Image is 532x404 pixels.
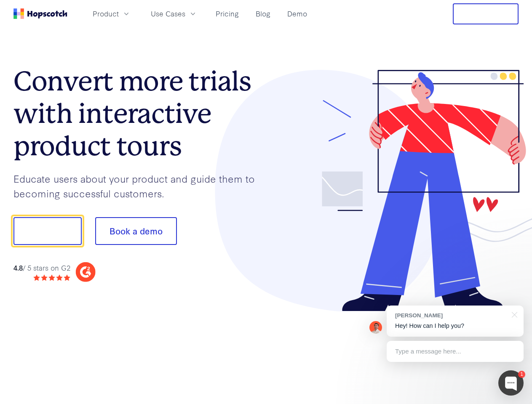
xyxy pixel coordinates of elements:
a: Pricing [212,7,242,21]
div: / 5 stars on G2 [13,263,70,273]
button: Product [88,7,136,21]
span: Product [93,8,119,19]
button: Show me! [13,217,82,245]
div: [PERSON_NAME] [395,311,507,319]
button: Use Cases [146,7,202,21]
button: Book a demo [95,217,177,245]
strong: 4.8 [13,263,23,272]
h1: Convert more trials with interactive product tours [13,65,266,162]
a: Demo [284,7,310,21]
button: Free Trial [453,3,519,24]
p: Educate users about your product and guide them to becoming successful customers. [13,171,266,200]
img: Mark Spera [369,321,382,334]
div: 1 [518,371,525,378]
span: Use Cases [151,8,185,19]
p: Hey! How can I help you? [395,322,515,330]
div: Type a message here... [387,341,524,362]
a: Blog [252,7,274,21]
a: Home [13,8,67,19]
